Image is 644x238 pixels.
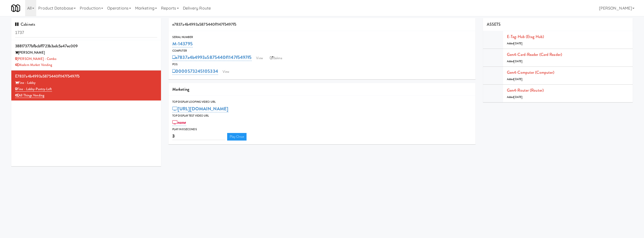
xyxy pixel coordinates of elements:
span: Added [507,59,522,63]
div: Top Display Looping Video Url [172,99,472,105]
div: POS [172,62,472,67]
a: Gen4-card-reader (Card Reader) [507,52,562,57]
img: Micromart [11,4,20,13]
span: Added [507,95,522,99]
a: 0000573245105334 [172,68,218,75]
input: Search cabinets [15,28,157,38]
a: Balena [267,54,285,62]
a: e7837a4b4993a5875440f1147f5497f5 [172,54,252,61]
span: Added [507,77,522,81]
span: Added [507,42,522,45]
a: Play Once [227,133,247,141]
div: Fine - Lobby [15,80,157,86]
div: 38817377bfbcbff723b3adc5a47ec009 [15,42,157,50]
div: Play in X seconds [172,127,472,132]
a: Gen4-computer (Computer) [507,70,554,75]
div: e7837a4b4993a5875440f1147f5497f5 [169,18,475,31]
li: e7837a4b4993a5875440f1147f5497f5Fine - Lobby Fine - Lobby-Pantry-LeftAll Things Vending [11,71,161,100]
span: Cabinets [15,21,35,27]
a: [PERSON_NAME] - Combo [15,56,56,61]
span: [DATE] [514,95,522,99]
a: M-143795 [172,40,193,47]
li: 38817377bfbcbff723b3adc5a47ec009[PERSON_NAME] [PERSON_NAME] - ComboModern Market Vending [11,40,161,71]
div: [PERSON_NAME] [15,50,157,56]
span: [DATE] [514,59,522,63]
div: Computer [172,48,472,53]
a: View [220,68,232,76]
a: View [254,54,265,62]
div: e7837a4b4993a5875440f1147f5497f5 [15,73,157,80]
a: Modern Market Vending [15,62,52,67]
span: Marketing [172,86,189,92]
a: Gen4-router (Router) [507,87,544,93]
div: Serial Number [172,35,472,40]
span: [DATE] [514,42,522,45]
span: [DATE] [514,77,522,81]
a: All Things Vending [15,93,44,98]
a: E-tag-hub (Etag Hub) [507,34,544,40]
div: Top Display Test Video Url [172,113,472,118]
a: none [172,119,186,126]
span: ASSETS [487,21,501,27]
a: [URL][DOMAIN_NAME] [172,105,228,112]
a: Fine - Lobby-Pantry-Left [15,87,52,92]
